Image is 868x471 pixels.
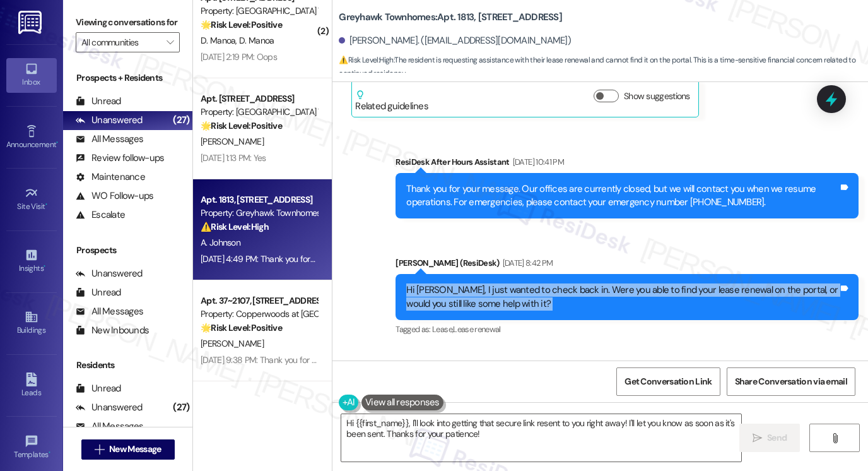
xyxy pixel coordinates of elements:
[167,37,173,47] i: 
[339,34,571,47] div: [PERSON_NAME]. ([EMAIL_ADDRESS][DOMAIN_NAME])
[201,237,240,248] span: A. Johnson
[339,54,868,81] span: : The resident is requesting assistance with their lease renewal and cannot find it on the portal...
[201,19,282,30] strong: 🌟 Risk Level: Positive
[49,448,50,457] span: •
[63,244,192,257] div: Prospects
[453,324,501,335] span: Lease renewal
[616,367,720,396] button: Get Conversation Link
[753,433,762,443] i: 
[355,90,428,113] div: Related guidelines
[76,286,121,299] div: Unread
[76,114,143,127] div: Unanswered
[201,338,264,349] span: [PERSON_NAME]
[76,13,180,32] label: Viewing conversations for
[170,110,192,130] div: (27)
[6,182,57,217] a: Site Visit •
[76,152,164,165] div: Review follow-ups
[6,369,57,403] a: Leads
[339,11,562,24] b: Greyhawk Townhomes: Apt. 1813, [STREET_ADDRESS]
[18,11,44,34] img: ResiDesk Logo
[63,359,192,372] div: Residents
[767,431,787,444] span: Send
[170,398,192,417] div: (27)
[95,444,104,455] i: 
[201,120,282,131] strong: 🌟 Risk Level: Positive
[396,320,859,338] div: Tagged as:
[76,382,121,395] div: Unread
[201,193,317,206] div: Apt. 1813, [STREET_ADDRESS]
[44,262,45,271] span: •
[201,105,317,119] div: Property: [GEOGRAPHIC_DATA] Townhomes
[76,305,143,318] div: All Messages
[6,306,57,340] a: Buildings
[63,71,192,85] div: Prospects + Residents
[201,221,269,232] strong: ⚠️ Risk Level: High
[432,324,453,335] span: Lease ,
[76,133,143,146] div: All Messages
[76,208,125,222] div: Escalate
[830,433,840,443] i: 
[81,439,175,460] button: New Message
[56,138,58,147] span: •
[396,155,859,173] div: ResiDesk After Hours Assistant
[6,244,57,278] a: Insights •
[406,283,838,311] div: Hi [PERSON_NAME], I just wanted to check back in. Were you able to find your lease renewal on the...
[201,307,317,321] div: Property: Copperwoods at [GEOGRAPHIC_DATA]
[201,35,239,46] span: D. Manoa
[239,35,274,46] span: D. Manoa
[201,4,317,18] div: Property: [GEOGRAPHIC_DATA] Townhomes
[45,200,47,209] span: •
[76,189,153,203] div: WO Follow-ups
[201,152,266,164] div: [DATE] 1:13 PM: Yes
[76,420,143,433] div: All Messages
[510,155,564,169] div: [DATE] 10:41 PM
[6,431,57,465] a: Templates •
[735,375,847,388] span: Share Conversation via email
[76,324,149,337] div: New Inbounds
[406,182,838,210] div: Thank you for your message. Our offices are currently closed, but we will contact you when we res...
[76,267,143,280] div: Unanswered
[76,95,121,108] div: Unread
[201,294,317,307] div: Apt. 37~2107, [STREET_ADDRESS]
[201,206,317,220] div: Property: Greyhawk Townhomes
[500,256,553,270] div: [DATE] 8:42 PM
[727,367,855,396] button: Share Conversation via email
[339,55,393,65] strong: ⚠️ Risk Level: High
[109,443,161,456] span: New Message
[201,92,317,105] div: Apt. [STREET_ADDRESS]
[76,401,143,414] div: Unanswered
[201,322,282,333] strong: 🌟 Risk Level: Positive
[396,256,859,274] div: [PERSON_NAME] (ResiDesk)
[201,136,264,147] span: [PERSON_NAME]
[624,90,690,103] label: Show suggestions
[739,424,801,452] button: Send
[201,51,277,63] div: [DATE] 2:19 PM: Oops
[76,170,145,184] div: Maintenance
[341,414,741,462] textarea: Hi {{first_name}}, I'll look into getting that secure link resent to you right away! I'll let you...
[6,58,57,92] a: Inbox
[81,32,160,52] input: All communities
[625,375,712,388] span: Get Conversation Link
